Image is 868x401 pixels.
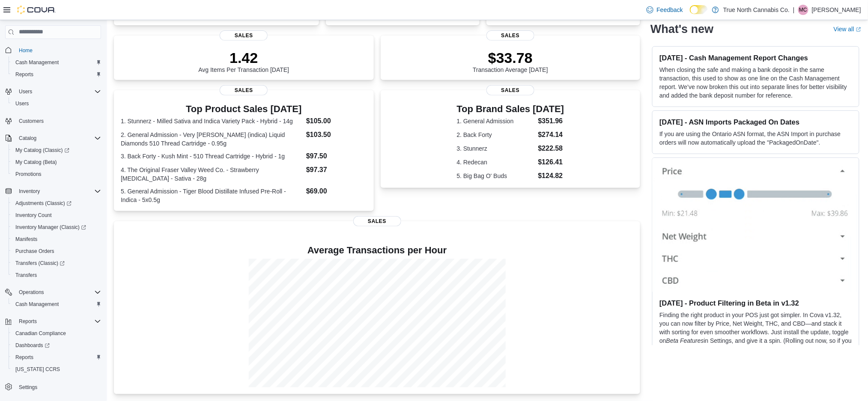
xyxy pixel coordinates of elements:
[121,187,303,204] dt: 5. General Admission - Tiger Blood Distillate Infused Pre-Roll - Indica - 5x0.5g
[353,216,401,226] span: Sales
[812,5,861,15] p: [PERSON_NAME]
[17,6,56,14] img: Cova
[15,133,40,143] button: Catalog
[9,221,104,233] a: Inventory Manager (Classic)
[121,117,303,125] dt: 1. Stunnerz - Milled Sativa and Indica Variety Pack - Hybrid - 14g
[457,144,535,153] dt: 3. Stunnerz
[15,301,59,308] span: Cash Management
[856,27,861,32] svg: External link
[9,197,104,209] a: Adjustments (Classic)
[486,85,534,95] span: Sales
[306,116,367,126] dd: $105.00
[15,116,47,126] a: Customers
[12,234,101,244] span: Manifests
[2,380,104,393] button: Settings
[12,246,58,256] a: Purchase Orders
[457,104,564,114] h3: Top Brand Sales [DATE]
[12,234,41,244] a: Manifests
[9,298,104,310] button: Cash Management
[12,222,101,232] span: Inventory Manager (Classic)
[15,272,37,279] span: Transfers
[9,363,104,375] button: [US_STATE] CCRS
[15,224,86,231] span: Inventory Manager (Classic)
[15,366,60,373] span: [US_STATE] CCRS
[15,133,101,143] span: Catalog
[473,49,548,73] div: Transaction Average [DATE]
[12,69,37,80] a: Reports
[659,311,852,353] p: Finding the right product in your POS just got simpler. In Cova v1.32, you can now filter by Pric...
[690,14,690,15] span: Dark Mode
[121,152,303,160] dt: 3. Back Forty - Kush Mint - 510 Thread Cartridge - Hybrid - 1g
[15,260,65,267] span: Transfers (Classic)
[9,327,104,339] button: Canadian Compliance
[198,49,289,73] div: Avg Items Per Transaction [DATE]
[12,364,63,374] a: [US_STATE] CCRS
[15,381,101,392] span: Settings
[15,86,36,97] button: Users
[798,5,808,15] div: Matthew Cross
[15,186,101,196] span: Inventory
[643,1,686,18] a: Feedback
[12,340,53,351] a: Dashboards
[9,351,104,363] button: Reports
[9,98,104,110] button: Users
[306,151,367,161] dd: $97.50
[9,156,104,168] button: My Catalog (Beta)
[15,236,37,243] span: Manifests
[12,145,73,155] a: My Catalog (Classic)
[19,135,36,142] span: Catalog
[12,352,101,362] span: Reports
[9,209,104,221] button: Inventory Count
[5,41,101,398] nav: Complex example
[15,200,72,207] span: Adjustments (Classic)
[12,299,62,309] a: Cash Management
[220,85,268,95] span: Sales
[15,382,41,392] a: Settings
[9,168,104,180] button: Promotions
[2,115,104,127] button: Customers
[15,171,42,178] span: Promotions
[457,158,535,166] dt: 4. Redecan
[12,98,32,109] a: Users
[15,287,101,297] span: Operations
[9,56,104,68] button: Cash Management
[12,270,101,280] span: Transfers
[15,248,54,255] span: Purchase Orders
[12,352,37,362] a: Reports
[15,59,59,66] span: Cash Management
[12,258,68,268] a: Transfers (Classic)
[15,147,69,154] span: My Catalog (Classic)
[12,57,101,68] span: Cash Management
[121,104,367,114] h3: Top Product Sales [DATE]
[12,198,75,208] a: Adjustments (Classic)
[12,210,55,220] a: Inventory Count
[306,130,367,140] dd: $103.50
[2,185,104,197] button: Inventory
[2,44,104,56] button: Home
[198,49,289,66] p: 1.42
[666,337,704,344] em: Beta Features
[473,49,548,66] p: $33.78
[15,186,43,196] button: Inventory
[538,157,564,167] dd: $126.41
[15,354,33,361] span: Reports
[538,143,564,154] dd: $222.58
[659,53,852,62] h3: [DATE] - Cash Management Report Changes
[19,384,37,391] span: Settings
[121,131,303,148] dt: 2. General Admission - Very [PERSON_NAME] (indica) Liquid Diamonds 510 Thread Cartridge - 0.95g
[538,171,564,181] dd: $124.82
[19,188,40,195] span: Inventory
[2,315,104,327] button: Reports
[9,245,104,257] button: Purchase Orders
[306,165,367,175] dd: $97.37
[9,257,104,269] a: Transfers (Classic)
[723,5,790,15] p: True North Cannabis Co.
[12,57,62,68] a: Cash Management
[659,130,852,147] p: If you are using the Ontario ASN format, the ASN Import in purchase orders will now automatically...
[15,159,57,166] span: My Catalog (Beta)
[9,339,104,351] a: Dashboards
[19,318,37,325] span: Reports
[121,166,303,183] dt: 4. The Original Fraser Valley Weed Co. - Strawberry [MEDICAL_DATA] - Sativa - 28g
[15,212,52,219] span: Inventory Count
[12,69,101,80] span: Reports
